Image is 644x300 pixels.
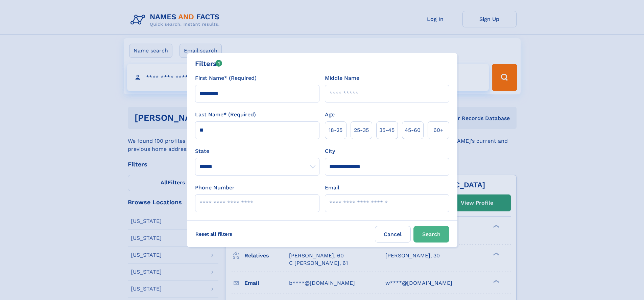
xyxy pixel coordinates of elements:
span: 45‑60 [405,126,421,134]
label: Reset all filters [191,226,237,242]
label: Age [325,111,335,119]
label: Phone Number [195,184,235,192]
label: First Name* (Required) [195,74,257,82]
label: Last Name* (Required) [195,111,256,119]
span: 25‑35 [354,126,369,134]
button: Search [413,226,449,243]
span: 60+ [433,126,444,134]
span: 18‑25 [329,126,342,134]
div: Filters [195,59,222,69]
label: City [325,147,335,155]
span: 35‑45 [379,126,395,134]
label: State [195,147,319,155]
label: Email [325,184,339,192]
label: Cancel [375,226,411,243]
label: Middle Name [325,74,359,82]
